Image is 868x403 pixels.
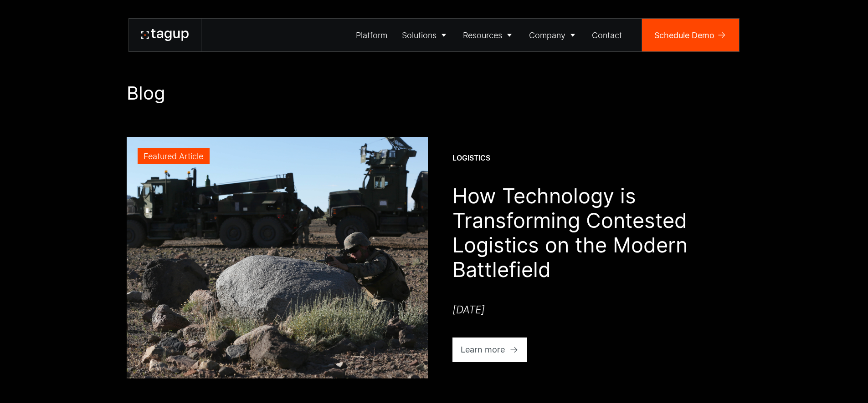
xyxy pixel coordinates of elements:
[452,302,485,317] div: [DATE]
[452,184,742,282] h1: How Technology is Transforming Contested Logistics on the Modern Battlefield
[642,19,739,51] a: Schedule Demo
[654,29,714,41] div: Schedule Demo
[127,82,742,104] h1: Blog
[402,29,437,41] div: Solutions
[456,19,522,51] a: Resources
[529,29,565,41] div: Company
[144,150,203,162] div: Featured Article
[395,19,456,51] a: Solutions
[461,343,505,356] div: Learn more
[356,29,387,41] div: Platform
[522,19,585,51] a: Company
[463,29,502,41] div: Resources
[127,137,428,378] a: Featured Article
[592,29,622,41] div: Contact
[452,153,490,163] div: Logistics
[585,19,630,51] a: Contact
[349,19,395,51] a: Platform
[452,338,528,362] a: Learn more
